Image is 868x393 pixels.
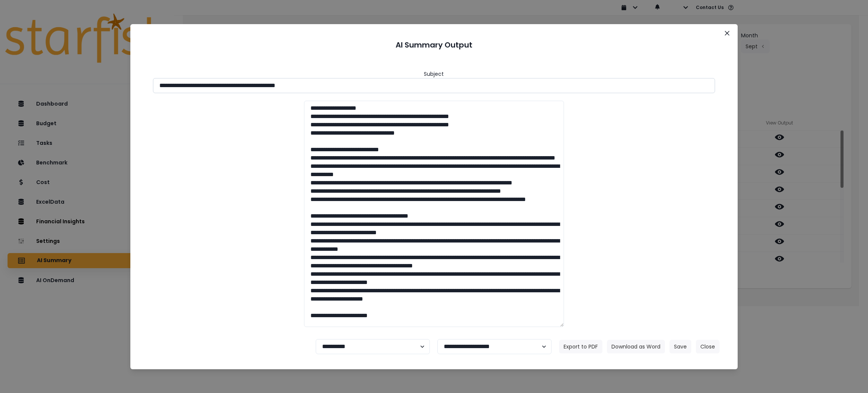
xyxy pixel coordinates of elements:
[607,340,665,353] button: Download as Word
[139,33,729,57] header: AI Summary Output
[559,340,602,353] button: Export to PDF
[721,27,733,39] button: Close
[424,70,444,78] header: Subject
[669,340,691,353] button: Save
[696,340,720,353] button: Close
